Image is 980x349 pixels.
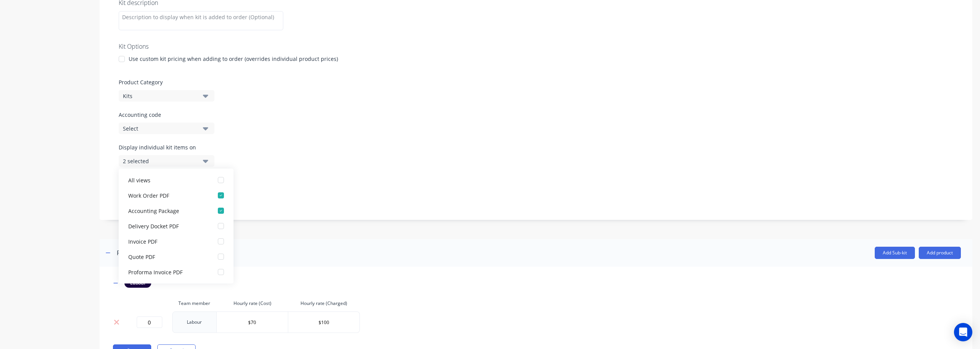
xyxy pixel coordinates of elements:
button: 2 selected [119,155,214,167]
div: Delivery Docket PDF [128,222,205,230]
label: Product Category [119,78,953,86]
button: Add product [919,247,961,259]
button: Kits [119,90,214,102]
div: Invoice PDF [128,237,205,245]
div: Customer Online View [128,283,205,291]
input: 0 [137,316,162,328]
td: Labour [172,311,217,333]
div: All views [128,176,205,184]
div: Products in this kit [117,248,171,257]
th: Team member [172,295,217,311]
div: Work Order PDF [128,191,205,199]
div: Kit Options [119,42,953,51]
div: 2 selected [123,157,197,165]
button: Add Sub-kit [875,247,915,259]
input: $0.0000 [288,316,359,328]
th: Hourly rate (Charged) [288,295,360,311]
div: Use custom kit pricing when adding to order (overrides individual product prices) [129,55,338,63]
div: Open Intercom Messenger [954,323,972,341]
label: Accounting code [119,111,953,119]
label: Display individual kit items on [119,143,214,151]
div: Accounting Package [128,206,205,215]
div: Kits [123,92,197,100]
div: Proforma Invoice PDF [128,268,205,276]
button: Select [119,123,214,134]
div: Select [123,125,197,133]
div: Quote PDF [128,252,205,261]
input: $0.0000 [217,316,288,328]
th: Hourly rate (Cost) [217,295,288,311]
